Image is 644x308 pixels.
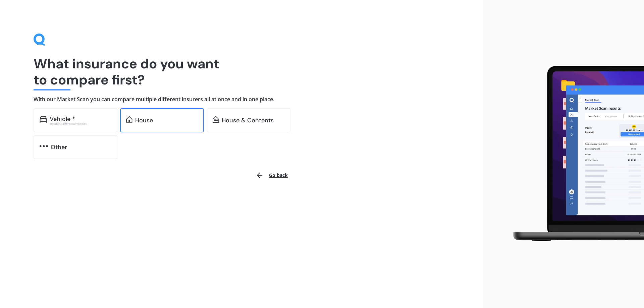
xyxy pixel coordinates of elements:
div: House [135,117,153,124]
img: home.91c183c226a05b4dc763.svg [126,116,132,123]
img: other.81dba5aafe580aa69f38.svg [40,143,48,149]
div: Vehicle * [50,116,75,122]
h1: What insurance do you want to compare first? [34,56,449,88]
div: Other [51,144,67,150]
img: laptop.webp [503,62,644,246]
img: home-and-contents.b802091223b8502ef2dd.svg [213,116,219,123]
img: car.f15378c7a67c060ca3f3.svg [40,116,47,123]
div: Excludes commercial vehicles [50,122,111,125]
button: Go back [252,167,292,183]
div: House & Contents [222,117,274,124]
h4: With our Market Scan you can compare multiple different insurers all at once and in one place. [34,96,449,103]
